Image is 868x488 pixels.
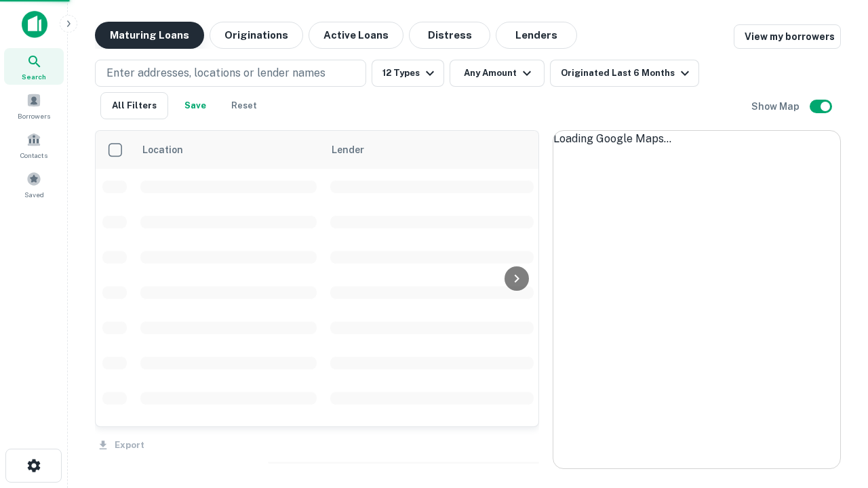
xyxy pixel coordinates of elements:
a: Search [4,48,64,85]
button: Maturing Loans [95,22,204,49]
th: Location [134,131,323,169]
span: Borrowers [18,110,50,121]
h6: Show Map [751,99,802,114]
button: Originated Last 6 Months [550,60,699,87]
span: Location [142,142,201,158]
button: Save your search to get updates of matches that match your search criteria. [174,92,217,119]
span: Search [22,71,46,82]
span: Lender [332,142,364,158]
a: Borrowers [4,87,64,124]
button: Any Amount [450,60,545,87]
a: Saved [4,166,64,203]
button: Lenders [496,22,577,49]
button: Distress [409,22,490,49]
button: Active Loans [309,22,403,49]
button: All Filters [100,92,168,119]
span: Contacts [20,150,47,161]
button: Enter addresses, locations or lender names [95,60,366,87]
a: Contacts [4,127,64,163]
span: Saved [24,189,44,200]
button: Originations [210,22,303,49]
a: View my borrowers [734,24,841,49]
div: Originated Last 6 Months [561,65,693,81]
p: Enter addresses, locations or lender names [106,65,325,81]
th: Lender [323,131,540,169]
img: capitalize-icon.png [22,11,47,38]
button: 12 Types [372,60,444,87]
div: Loading Google Maps... [553,131,840,147]
button: Reset [222,92,266,119]
iframe: Chat Widget [800,336,868,401]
